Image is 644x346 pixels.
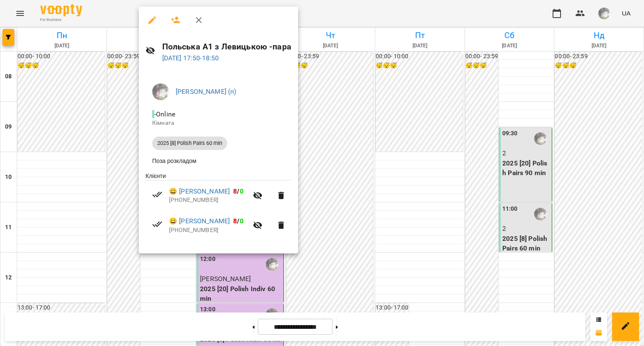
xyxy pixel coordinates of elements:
svg: Візит сплачено [152,219,162,229]
img: e3906ac1da6b2fc8356eee26edbd6dfe.jpg [152,83,169,100]
svg: Візит сплачено [152,189,162,199]
li: Поза розкладом [145,153,291,168]
b: / [233,217,243,225]
h6: Польська А1 з Левицькою -пара [162,40,291,53]
p: Кімната [152,119,285,127]
span: - Online [152,110,177,118]
span: 2025 [8] Polish Pairs 60 min [152,139,227,147]
span: 0 [240,217,244,225]
span: 8 [233,217,237,225]
a: [DATE] 17:50-18:50 [162,54,219,62]
span: 8 [233,187,237,195]
ul: Клієнти [145,172,291,243]
b: / [233,187,243,195]
a: 😀 [PERSON_NAME] [169,216,230,226]
p: [PHONE_NUMBER] [169,226,248,235]
p: [PHONE_NUMBER] [169,196,248,204]
span: 0 [240,187,244,195]
a: 😀 [PERSON_NAME] [169,186,230,196]
a: [PERSON_NAME] (п) [176,88,236,96]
